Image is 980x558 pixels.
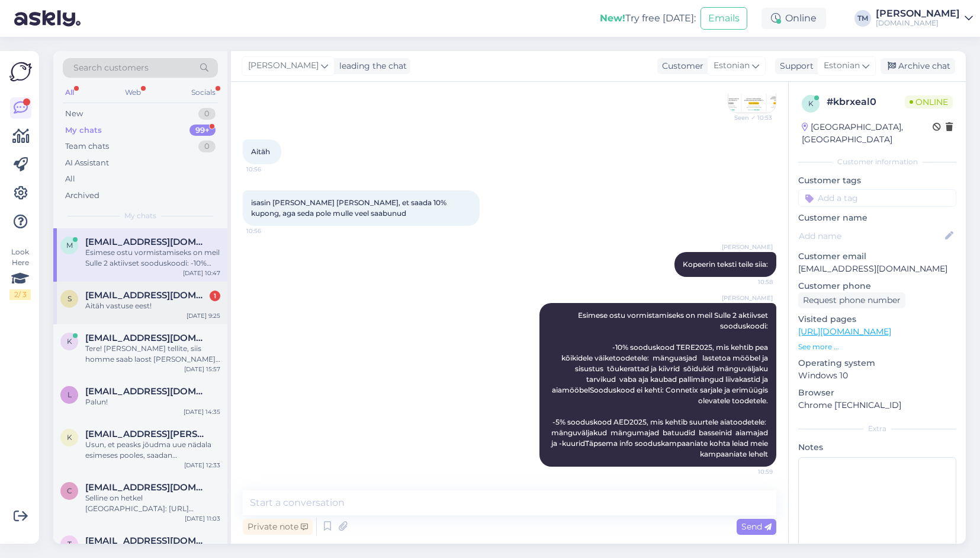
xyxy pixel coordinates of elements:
[187,311,220,320] div: [DATE] 9:25
[798,369,956,382] p: Windows 10
[798,313,956,326] p: Visited pages
[798,212,956,224] p: Customer name
[251,198,448,218] span: isasin [PERSON_NAME] [PERSON_NAME], et saada 10% kupong, aga seda pole mulle veel saabunud
[798,250,956,263] p: Customer email
[798,387,956,399] p: Browser
[876,18,960,28] div: [DOMAIN_NAME]
[798,280,956,292] p: Customer phone
[65,173,75,185] div: All
[184,407,220,416] div: [DATE] 14:35
[85,397,220,407] div: Palun!
[798,399,956,412] p: Chrome [TECHNICAL_ID]
[728,113,772,122] span: Seen ✓ 10:53
[798,441,956,454] p: Notes
[85,343,220,365] div: Tere! [PERSON_NAME] tellite, siis homme saab laost [PERSON_NAME] [PERSON_NAME] peaks kulleriga sa...
[85,535,208,546] span: triinpoder@hotmail.com
[824,59,860,72] span: Estonian
[714,59,750,72] span: Estonian
[184,365,220,374] div: [DATE] 15:57
[798,342,956,352] p: See more ...
[722,243,773,251] span: [PERSON_NAME]
[881,58,955,74] div: Archive chat
[876,9,973,28] a: [PERSON_NAME][DOMAIN_NAME]
[65,157,109,169] div: AI Assistant
[66,241,73,250] span: m
[73,62,149,74] span: Search customers
[85,429,208,439] span: kaido.klein@gmail.com
[798,189,956,207] input: Add a tag
[65,190,99,202] div: Archived
[67,433,72,442] span: k
[63,85,76,100] div: All
[683,260,768,269] span: Kopeerin teksti teile siia:
[65,108,83,120] div: New
[827,95,905,109] div: # kbrxeal0
[798,174,956,187] p: Customer tags
[728,278,773,286] span: 10:58
[67,486,72,495] span: c
[85,301,220,311] div: Aitäh vastuse eest!
[85,439,220,461] div: Usun, et peasks jõudma uue nädala esimeses pooles, saadan jälgimiskoodi info, kui see olemas
[854,10,871,27] div: TM
[198,108,216,120] div: 0
[798,423,956,434] div: Extra
[9,289,31,300] div: 2 / 3
[802,121,933,146] div: [GEOGRAPHIC_DATA], [GEOGRAPHIC_DATA]
[9,60,32,83] img: Askly Logo
[68,390,72,399] span: l
[184,461,220,470] div: [DATE] 12:33
[124,211,156,221] span: My chats
[701,7,747,30] button: Emails
[728,467,773,476] span: 10:59
[722,294,773,302] span: [PERSON_NAME]
[65,125,102,136] div: My chats
[243,519,313,535] div: Private note
[798,263,956,275] p: [EMAIL_ADDRESS][DOMAIN_NAME]
[600,12,625,24] b: New!
[808,99,814,108] span: k
[246,227,291,235] span: 10:56
[85,482,208,493] span: catly_h@hotmail.com
[246,165,291,174] span: 10:56
[85,237,208,247] span: mariliijesmin@gmail.com
[85,333,208,343] span: katrinolesk@gamil.com
[9,247,31,300] div: Look Here
[210,291,220,301] div: 1
[335,60,407,72] div: leading the chat
[85,290,208,301] span: sillesarapuu@gmail.com
[67,337,72,346] span: k
[68,294,72,303] span: s
[600,11,696,25] div: Try free [DATE]:
[183,269,220,278] div: [DATE] 10:47
[798,326,891,337] a: [URL][DOMAIN_NAME]
[876,9,960,18] div: [PERSON_NAME]
[798,292,905,308] div: Request phone number
[123,85,143,100] div: Web
[905,95,953,109] span: Online
[189,125,216,136] div: 99+
[198,141,216,152] div: 0
[65,141,109,152] div: Team chats
[775,60,814,72] div: Support
[185,514,220,523] div: [DATE] 11:03
[798,157,956,167] div: Customer information
[248,59,319,72] span: [PERSON_NAME]
[68,540,72,549] span: t
[741,521,772,532] span: Send
[251,147,270,156] span: Aitäh
[85,247,220,269] div: Esimese ostu vormistamiseks on meil Sulle 2 aktiivset sooduskoodi: -10% sooduskood TERE2025, mis ...
[799,229,943,243] input: Add name
[761,8,826,29] div: Online
[657,60,703,72] div: Customer
[189,85,218,100] div: Socials
[798,357,956,369] p: Operating system
[85,493,220,514] div: Selline on hetkel [GEOGRAPHIC_DATA]: [URL][DOMAIN_NAME][PERSON_NAME]
[550,311,770,458] span: Esimese ostu vormistamiseks on meil Sulle 2 aktiivset sooduskoodi: -10% sooduskood TERE2025, mis ...
[85,386,208,397] span: liis.pluum@gmail.com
